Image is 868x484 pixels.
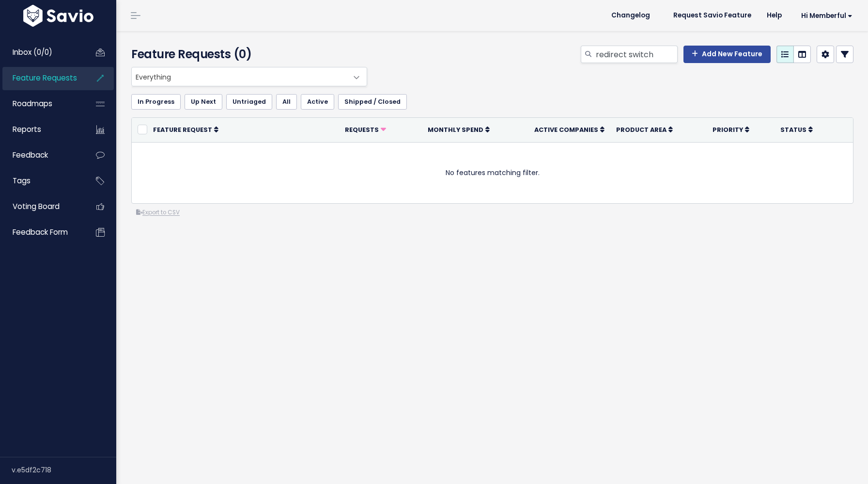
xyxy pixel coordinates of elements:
[13,98,52,109] span: Roadmaps
[759,8,790,23] a: Help
[13,201,60,211] span: Voting Board
[534,126,598,134] span: Active companies
[13,150,48,160] span: Feedback
[12,457,116,483] div: v.e5df2c718
[2,170,80,192] a: Tags
[2,41,80,64] a: Inbox (0/0)
[713,125,749,134] a: Priority
[153,126,212,134] span: Feature Request
[790,8,860,23] a: Hi Memberful
[13,176,31,186] span: Tags
[301,94,334,110] a: Active
[136,209,180,216] a: Export to CSV
[185,94,222,110] a: Up Next
[345,125,386,134] a: Requests
[2,67,80,89] a: Feature Requests
[666,8,759,23] a: Request Savio Feature
[132,142,853,203] td: No features matching filter.
[13,124,41,134] span: Reports
[611,12,650,19] span: Changelog
[13,227,68,237] span: Feedback form
[338,94,407,110] a: Shipped / Closed
[2,93,80,115] a: Roadmaps
[780,126,806,134] span: Status
[2,144,80,166] a: Feedback
[713,126,743,134] span: Priority
[780,125,813,134] a: Status
[226,94,272,110] a: Untriaged
[13,73,77,83] span: Feature Requests
[276,94,297,110] a: All
[534,125,604,134] a: Active companies
[428,125,490,134] a: Monthly spend
[683,46,771,63] a: Add New Feature
[153,125,218,134] a: Feature Request
[595,46,678,63] input: Search features...
[2,118,80,141] a: Reports
[2,195,80,218] a: Voting Board
[428,126,483,134] span: Monthly spend
[13,47,52,57] span: Inbox (0/0)
[801,12,852,19] span: Hi Memberful
[132,67,347,86] span: Everything
[616,125,673,134] a: Product Area
[21,5,96,27] img: logo-white.9d6f32f41409.svg
[345,126,379,134] span: Requests
[131,46,362,63] h4: Feature Requests (0)
[2,221,80,243] a: Feedback form
[131,94,853,110] ul: Filter feature requests
[131,67,367,86] span: Everything
[616,126,666,134] span: Product Area
[131,94,181,110] a: In Progress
